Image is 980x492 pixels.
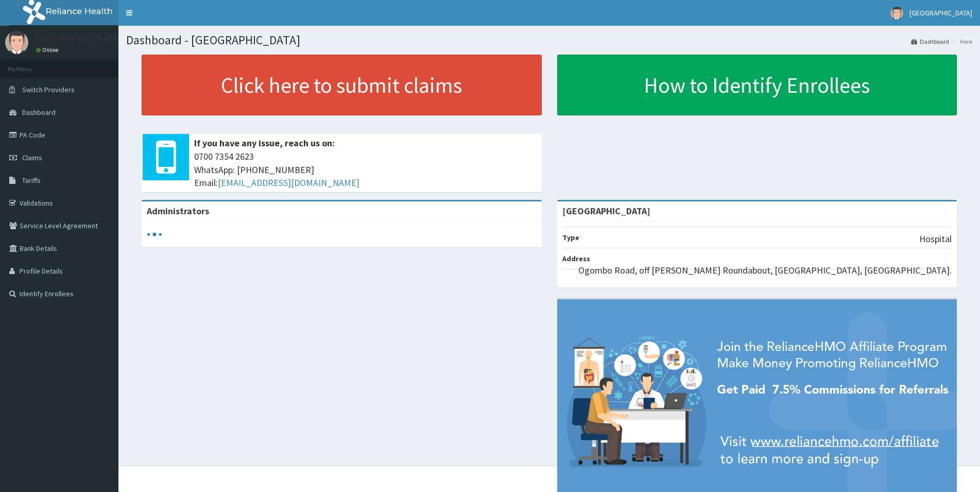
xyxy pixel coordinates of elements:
strong: [GEOGRAPHIC_DATA] [562,205,650,217]
h1: Dashboard - [GEOGRAPHIC_DATA] [126,33,972,47]
svg: audio-loading [147,227,162,242]
img: User Image [890,7,903,20]
img: User Image [5,31,28,54]
span: Tariffs [22,176,41,185]
p: Hospital [919,232,952,246]
span: Dashboard [22,108,56,117]
p: Ogombo Road, off [PERSON_NAME] Roundabout, [GEOGRAPHIC_DATA], [GEOGRAPHIC_DATA]. [578,264,952,277]
b: Administrators [147,205,209,217]
p: [GEOGRAPHIC_DATA] [36,33,121,43]
span: [GEOGRAPHIC_DATA] [909,8,972,18]
a: Dashboard [911,37,949,46]
span: Switch Providers [22,85,75,94]
a: [EMAIL_ADDRESS][DOMAIN_NAME] [218,177,359,189]
a: Click here to submit claims [142,55,542,115]
a: How to Identify Enrollees [557,55,957,115]
li: Here [950,37,972,46]
a: Online [36,46,61,54]
b: Address [562,254,590,263]
b: Type [562,233,579,242]
b: If you have any issue, reach us on: [194,137,335,149]
span: 0700 7354 2623 WhatsApp: [PHONE_NUMBER] Email: [194,150,537,190]
span: Claims [22,153,42,162]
